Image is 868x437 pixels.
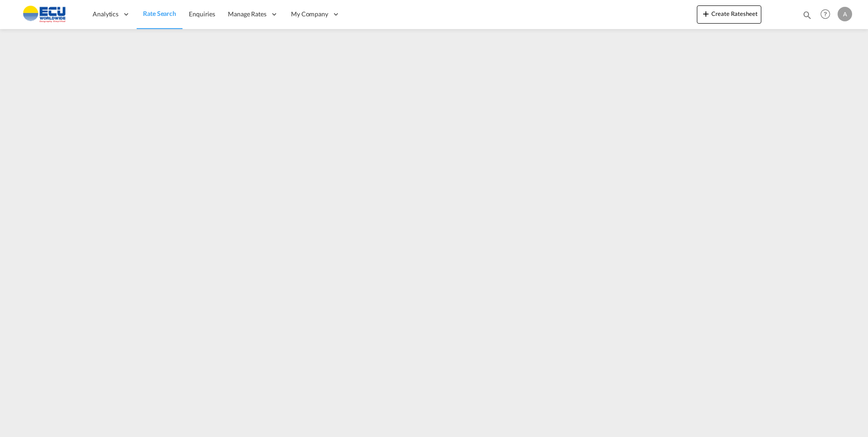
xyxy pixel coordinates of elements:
[802,10,812,24] div: icon-magnify
[291,10,328,19] span: My Company
[818,6,833,22] span: Help
[93,10,118,19] span: Analytics
[189,10,215,18] span: Enquiries
[228,10,266,19] span: Manage Rates
[700,8,711,19] md-icon: icon-plus 400-fg
[818,6,838,23] div: Help
[838,7,852,21] div: A
[14,4,75,25] img: 6cccb1402a9411edb762cf9624ab9cda.png
[697,5,761,24] button: icon-plus 400-fgCreate Ratesheet
[802,10,812,20] md-icon: icon-magnify
[143,10,176,17] span: Rate Search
